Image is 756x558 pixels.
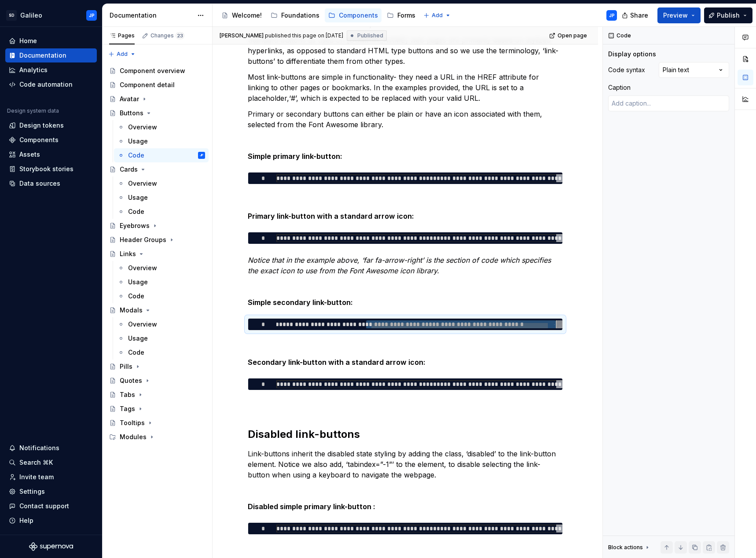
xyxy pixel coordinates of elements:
a: Analytics [5,63,97,77]
strong: Disabled simple primary link-button : [248,502,375,511]
a: Welcome! [218,8,265,22]
div: Welcome! [232,11,262,20]
a: Home [5,34,97,48]
span: Add [117,51,128,58]
div: Documentation [110,11,193,20]
div: Code syntax [608,66,645,74]
div: Pills [120,362,132,371]
a: Settings [5,485,97,499]
div: Design system data [7,107,59,114]
span: [PERSON_NAME] [220,32,264,39]
a: Storybook stories [5,162,97,176]
div: Settings [19,487,45,496]
svg: Supernova Logo [29,542,73,551]
div: Usage [128,137,148,146]
div: Header Groups [120,235,166,244]
div: Assets [19,150,40,159]
a: Cards [106,162,209,176]
div: Usage [128,334,148,343]
button: Contact support [5,499,97,513]
span: Add [432,12,443,19]
div: Cards [120,165,138,174]
div: Code [128,292,144,301]
button: Search ⌘K [5,455,97,470]
div: published this page on [DATE] [265,32,343,39]
a: Usage [114,331,209,345]
button: Add [106,48,139,60]
div: Caption [608,83,631,92]
a: Usage [114,134,209,148]
div: Design tokens [19,121,64,130]
div: Code [128,151,144,160]
div: Invite team [19,473,54,481]
div: Block actions [608,541,651,554]
a: Code [114,345,209,360]
a: Components [5,133,97,147]
strong: Secondary link-button with a standard arrow icon: [248,358,426,367]
div: Documentation [19,51,66,60]
div: Component overview [120,66,185,75]
div: Usage [128,193,148,202]
div: Data sources [19,179,60,188]
div: Tooltips [120,418,145,427]
strong: Simple primary link-button: [248,152,342,161]
a: Modals [106,303,209,317]
div: Page tree [106,64,209,444]
div: Code [128,207,144,216]
a: Tooltips [106,416,209,430]
div: Quotes [120,376,142,385]
a: Eyebrows [106,219,209,233]
h2: Disabled link-buttons [248,427,563,441]
div: Pages [109,32,135,39]
span: Preview [663,11,688,20]
a: Design tokens [5,118,97,132]
span: 23 [176,32,184,39]
a: Component overview [106,64,209,78]
button: Add [421,9,454,22]
button: Preview [657,7,701,23]
div: Display options [608,50,656,59]
div: Links [120,250,136,258]
a: Overview [114,176,209,191]
a: Open page [547,29,591,42]
a: Avatar [106,92,209,106]
a: Tabs [106,388,209,402]
p: Most link-buttons are simple in functionality- they need a URL in the HREF attribute for linking ... [248,72,563,103]
button: Notifications [5,441,97,455]
div: JP [200,151,203,160]
div: JP [609,12,615,19]
a: Overview [114,261,209,275]
div: Overview [128,179,157,188]
a: Quotes [106,374,209,388]
a: Overview [114,120,209,134]
a: Components [325,8,382,22]
a: Code automation [5,77,97,92]
div: Overview [128,264,157,272]
div: Usage [128,278,148,286]
a: Documentation [5,48,97,62]
p: Link-buttons inherit the disabled state styling by adding the class, ‘disabled’ to the link-butto... [248,448,563,480]
a: Code [114,205,209,219]
div: Foundations [281,11,319,20]
div: Forms [397,11,415,20]
div: Analytics [19,66,48,74]
a: Tags [106,402,209,416]
div: SD [6,10,17,21]
a: CodeJP [114,148,209,162]
div: Overview [128,123,157,132]
a: Pills [106,360,209,374]
a: Header Groups [106,233,209,247]
a: Forms [383,8,419,22]
em: Notice that in the example above, ‘far fa-arrow-right’ is the section of code which specifies the... [248,256,553,275]
span: Open page [558,32,587,39]
div: Component detail [120,81,175,89]
p: Standard buttons as used on [DOMAIN_NAME] web pages are primarily based on stylized hyperlinks, a... [248,35,563,66]
button: Help [5,514,97,528]
a: Usage [114,275,209,289]
div: Contact support [19,502,69,510]
p: Primary or secondary buttons can either be plain or have an icon associated with them, selected f... [248,109,563,130]
div: Changes [150,32,184,39]
a: Component detail [106,78,209,92]
div: Block actions [608,544,643,551]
